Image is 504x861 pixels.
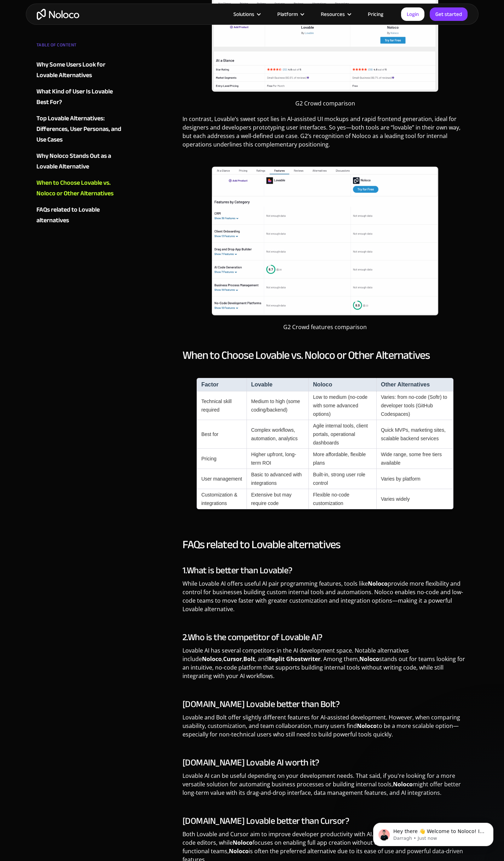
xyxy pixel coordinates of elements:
[183,565,468,576] h3: 1.What is better than Lovable?
[183,348,468,362] h2: When to Choose Lovable vs. Noloco or Other Alternatives
[197,469,247,489] td: User management
[393,780,413,788] strong: Noloco
[401,7,424,21] a: Login
[36,178,122,199] a: When to Choose Lovable vs. Noloco or Other Alternatives
[243,655,255,663] strong: Bolt
[183,538,468,552] h2: FAQs related to Lovable alternatives
[376,469,453,489] td: Varies by platform
[183,579,468,619] p: While Lovable AI offers useful AI pair programming features, tools like provide more flexibility ...
[37,9,79,20] a: home
[277,10,298,19] div: Platform
[36,59,122,81] a: Why Some Users Look for Lovable Alternatives
[183,771,468,802] p: Lovable AI can be useful depending on your development needs. That said, if you're looking for a ...
[247,391,308,420] td: Medium to high (some coding/backend)
[363,808,504,857] iframe: Intercom notifications message
[36,86,122,108] a: What Kind of User Is Lovable Best For?
[376,489,453,509] td: Varies widely
[359,10,392,19] a: Pricing
[312,10,359,19] div: Resources
[197,489,247,509] td: Customization & integrations
[357,722,377,730] strong: Noloco
[308,449,376,469] td: More affordable, flexible plans
[197,420,247,449] td: Best for
[225,10,268,19] div: Solutions
[308,469,376,489] td: Built-in, strong user role control
[368,580,388,587] strong: Noloco
[247,378,308,391] th: Lovable
[183,115,468,154] p: In contrast, Lovable’s sweet spot lies in AI-assisted UI mockups and rapid frontend generation, i...
[202,655,222,663] strong: Noloco
[308,420,376,449] td: Agile internal tools, client portals, operational dashboards
[197,391,247,420] td: Technical skill required
[308,391,376,420] td: Low to medium (no-code with some advanced options)
[197,449,247,469] td: Pricing
[233,10,254,19] div: Solutions
[36,40,122,54] div: TABLE OF CONTENT
[212,323,438,331] figcaption: G2 Crowd features comparison
[229,847,249,855] strong: Noloco
[268,10,312,19] div: Platform
[308,489,376,509] td: Flexible no-code customization
[321,10,345,19] div: Resources
[183,816,468,826] h3: [DOMAIN_NAME] Lovable better than Cursor?
[430,7,468,21] a: Get started
[36,113,122,145] a: Top Lovable Alternatives: Differences, User Personas, and Use Cases‍
[376,391,453,420] td: Varies: from no-code (Softr) to developer tools (GitHub Codespaces)
[183,646,468,685] p: Lovable AI has several competitors in the AI development space. Notable alternatives include , , ...
[247,449,308,469] td: Higher upfront, long-term ROI
[183,713,468,744] p: Lovable and Bolt offer slightly different features for AI-assisted development. However, when com...
[183,632,468,643] h3: 2.Who is the competitor of Lovable AI?
[36,151,122,172] a: Why Noloco Stands Out as a Lovable Alternative
[376,420,453,449] td: Quick MVPs, marketing sites, scalable backend services
[233,839,253,846] strong: Noloco
[247,420,308,449] td: Complex workflows, automation, analytics
[183,757,468,768] h3: [DOMAIN_NAME] Lovable AI worth it?
[247,469,308,489] td: Basic to advanced with integrations
[247,489,308,509] td: Extensive but may require code
[295,99,355,107] a: G2 Crowd comparison
[223,655,242,663] strong: Cursor
[183,699,468,710] h3: [DOMAIN_NAME] Lovable better than Bolt?
[36,205,122,226] a: FAQs related to Lovable alternatives
[376,449,453,469] td: Wide range, some free tiers available
[197,378,247,391] th: Factor
[268,655,320,663] strong: Replit Ghostwriter
[308,378,376,391] th: Noloco
[359,655,379,663] strong: Noloco
[376,378,453,391] th: Other Alternatives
